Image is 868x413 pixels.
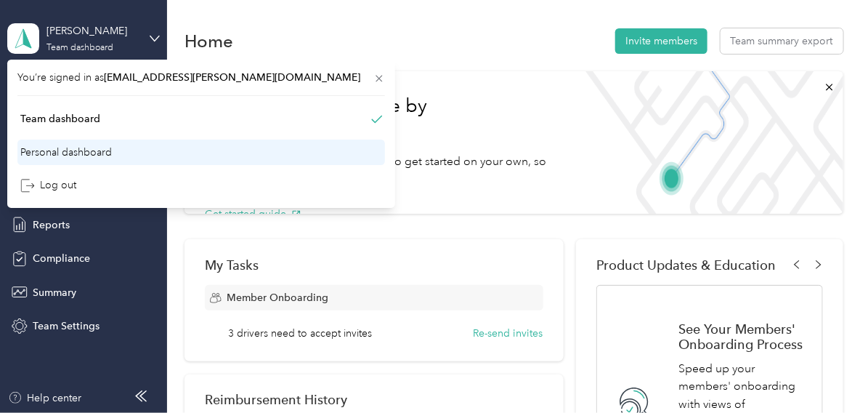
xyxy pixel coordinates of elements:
button: Team summary export [721,28,843,54]
button: Invite members [615,28,707,54]
span: Summary [33,285,76,300]
div: Team dashboard [46,44,113,52]
span: 3 drivers need to accept invites [228,326,372,341]
button: Re-send invites [474,326,543,341]
iframe: Everlance-gr Chat Button Frame [787,332,868,413]
h2: Reimbursement History [205,392,347,407]
button: Help center [8,390,82,406]
div: Personal dashboard [20,145,112,160]
img: Welcome to everlance [575,71,843,214]
h1: See Your Members' Onboarding Process [678,321,806,352]
span: Product Updates & Education [596,257,776,273]
span: Team Settings [33,318,100,334]
div: Log out [20,177,76,193]
div: Team dashboard [20,111,100,127]
span: You’re signed in as [17,70,385,85]
h1: Home [184,33,233,49]
span: [EMAIL_ADDRESS][PERSON_NAME][DOMAIN_NAME] [104,71,360,84]
span: Member Onboarding [227,290,328,305]
span: Reports [33,217,70,233]
span: Compliance [33,251,90,266]
div: [PERSON_NAME] [46,23,137,39]
div: My Tasks [205,257,543,273]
